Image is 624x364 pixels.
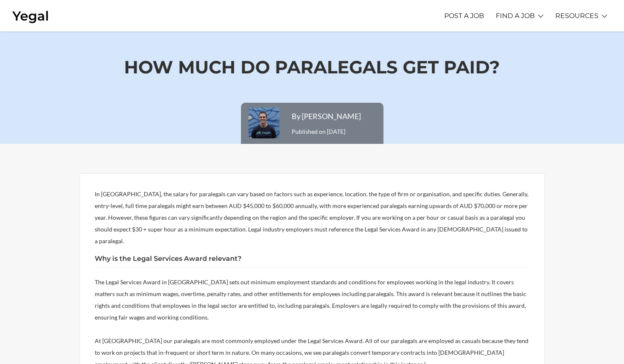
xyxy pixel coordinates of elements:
[95,190,528,244] span: In [GEOGRAPHIC_DATA], the salary for paralegals can vary based on factors such as experience, loc...
[555,4,598,27] a: RESOURCES
[62,31,562,103] h1: How Much Do Paralegals Get Paid?
[247,106,281,140] img: Photo
[292,112,361,135] span: Published on [DATE]
[496,4,535,27] a: FIND A JOB
[444,4,484,27] a: POST A JOB
[292,112,361,121] a: By [PERSON_NAME]
[95,255,530,268] h2: Why is the Legal Services Award relevant?
[95,278,526,321] span: The Legal Services Award in [GEOGRAPHIC_DATA] sets out minimum employment standards and condition...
